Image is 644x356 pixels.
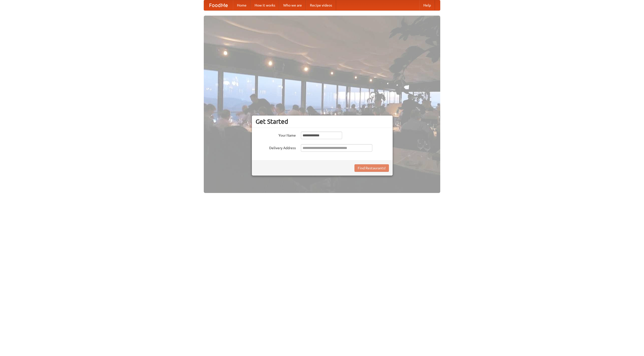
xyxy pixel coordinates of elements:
h3: Get Started [256,118,389,125]
a: FoodMe [204,0,233,10]
label: Delivery Address [256,144,296,150]
label: Your Name [256,132,296,138]
button: Find Restaurants! [354,164,389,172]
a: Home [233,0,251,10]
a: How it works [251,0,279,10]
a: Who we are [279,0,306,10]
a: Help [419,0,435,10]
a: Recipe videos [306,0,336,10]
